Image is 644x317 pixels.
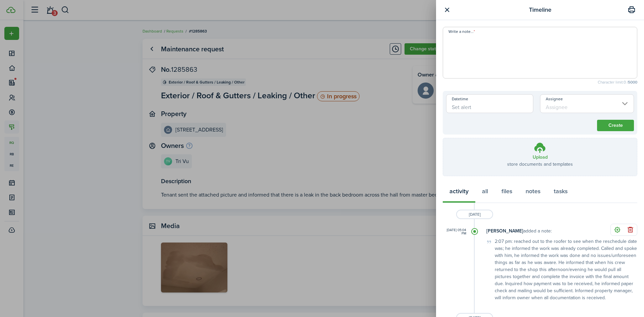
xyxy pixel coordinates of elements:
div: 2:07 pm: reached out to the roofer to see when the reschedule date was; he informed the work was ... [486,238,637,301]
div: [DATE] [456,210,493,219]
p: store documents and templates [507,161,573,168]
b: [PERSON_NAME] [486,227,523,234]
button: Edit [612,225,622,234]
button: files [495,183,519,203]
button: Delete [626,225,635,234]
button: Print [626,4,637,16]
button: all [475,183,495,203]
button: tasks [547,183,574,203]
button: Close modal [443,6,451,14]
div: [DATE] 05:04 PM [443,228,466,235]
button: Create [597,120,634,131]
b: 5000 [628,79,637,85]
small: Character limit: 0 / [443,80,637,84]
span: Timeline [529,5,551,14]
button: notes [519,183,547,203]
input: Set alert [446,94,533,113]
h3: Upload [533,154,548,161]
p: added a note: [486,227,637,234]
input: Assignee [540,94,634,113]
